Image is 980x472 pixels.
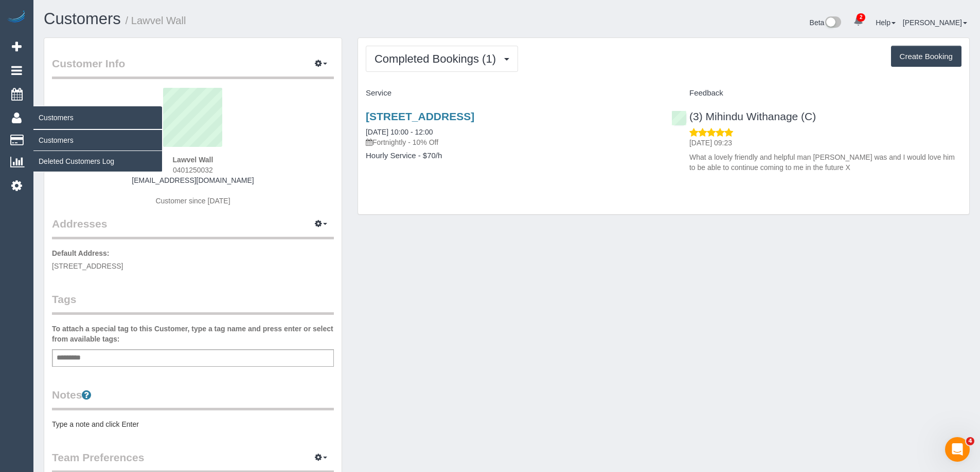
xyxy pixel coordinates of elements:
[52,419,334,429] pre: Type a note and click Enter
[132,176,254,184] a: [EMAIL_ADDRESS][DOMAIN_NAME]
[689,138,961,148] p: [DATE] 09:23
[945,437,970,462] iframe: Intercom live chat
[33,129,162,172] ul: Customers
[33,151,162,172] a: Deleted Customers Log
[366,46,518,72] button: Completed Bookings (1)
[44,10,121,28] a: Customers
[52,262,123,270] span: [STREET_ADDRESS]
[52,248,110,258] label: Default Address:
[366,128,433,136] a: [DATE] 10:00 - 12:00
[155,197,230,205] span: Customer since [DATE]
[891,46,961,67] button: Create Booking
[848,10,868,33] a: 2
[810,18,842,27] a: Beta
[33,130,162,150] a: Customers
[6,10,27,25] img: Automaid Logo
[126,15,186,26] small: / Lawvel Wall
[52,56,334,79] legend: Customer Info
[366,89,656,98] h4: Service
[52,324,334,344] label: To attach a special tag to this Customer, type a tag name and press enter or select from availabl...
[857,13,865,22] span: 2
[876,18,896,27] a: Help
[671,89,961,98] h4: Feedback
[966,437,974,445] span: 4
[173,166,213,174] span: 0401250032
[903,18,967,27] a: [PERSON_NAME]
[173,156,213,164] strong: Lawvel Wall
[52,387,334,410] legend: Notes
[366,110,474,122] a: [STREET_ADDRESS]
[52,292,334,315] legend: Tags
[824,16,841,30] img: New interface
[33,106,162,129] span: Customers
[366,152,656,160] h4: Hourly Service - $70/h
[375,52,501,65] span: Completed Bookings (1)
[689,152,961,173] p: What a lovely friendly and helpful man [PERSON_NAME] was and I would love him to be able to conti...
[366,137,656,147] p: Fortnightly - 10% Off
[671,110,816,122] a: (3) Mihindu Withanage (C)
